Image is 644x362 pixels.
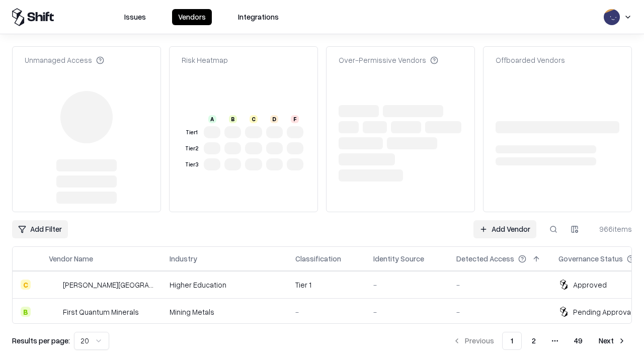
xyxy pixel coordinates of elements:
[524,332,544,350] button: 2
[63,307,139,317] div: First Quantum Minerals
[573,280,607,290] div: Approved
[295,280,357,290] div: Tier 1
[21,280,31,290] div: C
[502,332,522,350] button: 1
[270,115,278,123] div: D
[573,307,632,317] div: Pending Approval
[118,9,152,25] button: Issues
[170,253,197,264] div: Industry
[12,335,70,346] p: Results per page:
[447,332,632,350] nav: pagination
[232,9,285,25] button: Integrations
[170,307,279,317] div: Mining Metals
[456,307,542,317] div: -
[295,253,341,264] div: Classification
[49,253,93,264] div: Vendor Name
[25,55,104,65] div: Unmanaged Access
[373,280,440,290] div: -
[229,115,237,123] div: B
[592,224,632,234] div: 966 items
[172,9,212,25] button: Vendors
[184,128,200,137] div: Tier 1
[21,307,31,317] div: B
[566,332,591,350] button: 49
[170,280,279,290] div: Higher Education
[63,280,153,290] div: [PERSON_NAME][GEOGRAPHIC_DATA]
[49,307,59,317] img: First Quantum Minerals
[250,115,258,123] div: C
[456,280,542,290] div: -
[593,332,632,350] button: Next
[496,55,565,65] div: Offboarded Vendors
[291,115,299,123] div: F
[12,220,68,238] button: Add Filter
[49,280,59,290] img: Reichman University
[456,253,514,264] div: Detected Access
[339,55,438,65] div: Over-Permissive Vendors
[182,55,228,65] div: Risk Heatmap
[184,144,200,153] div: Tier 2
[208,115,216,123] div: A
[373,253,424,264] div: Identity Source
[558,253,623,264] div: Governance Status
[184,160,200,169] div: Tier 3
[373,307,440,317] div: -
[295,307,357,317] div: -
[473,220,536,238] a: Add Vendor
